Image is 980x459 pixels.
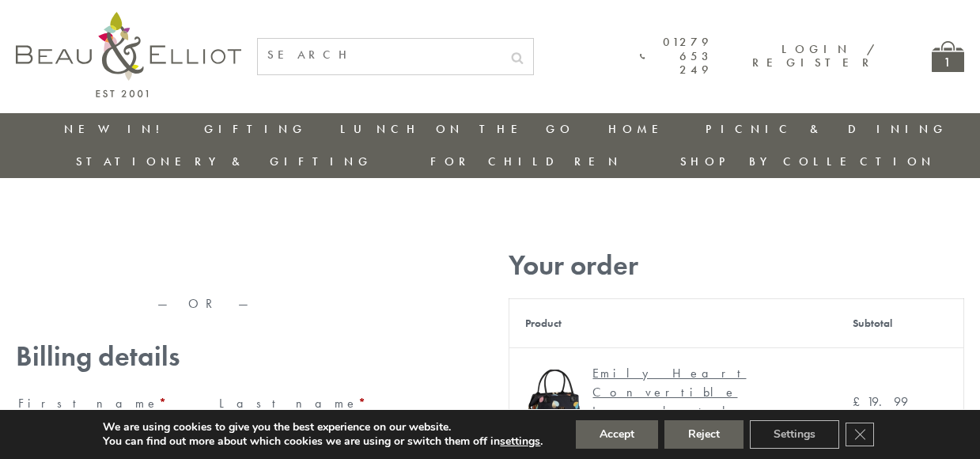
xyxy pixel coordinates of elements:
a: Gifting [204,121,307,137]
label: Last name [219,391,392,416]
a: For Children [430,154,622,169]
p: You can find out more about which cookies we are using or switch them off in . [103,434,543,449]
a: Home [608,121,672,137]
a: 1 [932,41,964,72]
p: — OR — [16,297,395,311]
button: Reject [664,420,744,449]
th: Product [509,298,837,347]
input: SEARCH [258,39,501,71]
bdi: 19.99 [853,393,908,410]
h3: Billing details [16,340,395,373]
a: Login / Register [752,41,876,70]
span: £ [853,393,867,410]
a: 01279 653 249 [640,36,713,77]
p: We are using cookies to give you the best experience on our website. [103,420,543,434]
img: logo [16,12,241,97]
a: Emily convertible lunch bag Emily Heart Convertible Insulated Lunch Bag× 1 [525,364,821,440]
label: First name [18,391,191,416]
a: Shop by collection [680,154,936,169]
button: settings [500,434,540,449]
div: Emily Heart Convertible Insulated Lunch Bag [592,364,809,440]
button: Accept [576,420,658,449]
iframe: Secure express checkout frame [13,243,399,281]
th: Subtotal [837,298,963,347]
a: Stationery & Gifting [76,154,373,169]
button: Settings [750,420,839,449]
button: Close GDPR Cookie Banner [846,423,874,446]
a: Lunch On The Go [340,121,574,137]
img: Emily convertible lunch bag [525,370,585,429]
a: New in! [64,121,170,137]
a: Picnic & Dining [706,121,948,137]
h3: Your order [509,249,964,282]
